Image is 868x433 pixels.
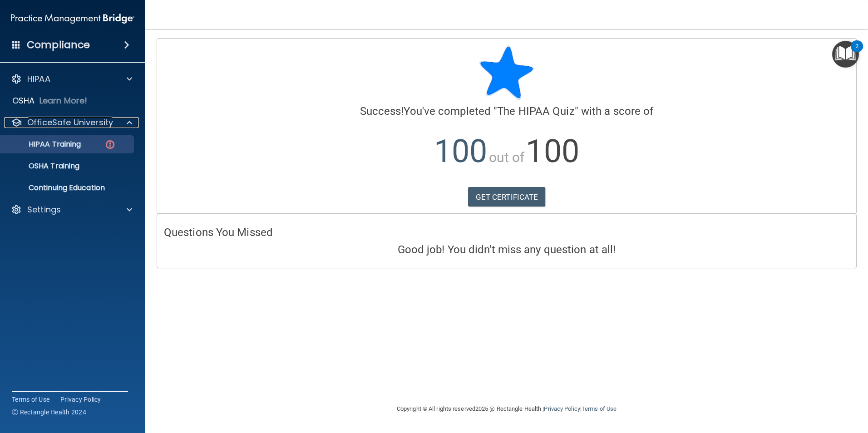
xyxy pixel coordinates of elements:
[360,105,404,118] span: Success!
[164,105,849,117] h4: You've completed " " with a score of
[6,162,79,171] p: OSHA Training
[12,408,86,417] span: Ⓒ Rectangle Health 2024
[11,117,132,128] a: OfficeSafe University
[104,139,116,150] img: danger-circle.6113f641.png
[497,105,574,118] span: The HIPAA Quiz
[27,117,113,128] p: OfficeSafe University
[11,74,132,84] a: HIPAA
[526,133,579,170] span: 100
[164,226,849,238] h4: Questions You Missed
[832,41,859,68] button: Open Resource Center, 2 new notifications
[434,133,487,170] span: 100
[489,149,525,165] span: out of
[855,46,858,58] div: 2
[12,95,35,106] p: OSHA
[6,140,81,149] p: HIPAA Training
[60,395,101,404] a: Privacy Policy
[468,187,546,207] a: GET CERTIFICATE
[544,405,580,412] a: Privacy Policy
[341,394,672,423] div: Copyright © All rights reserved 2025 @ Rectangle Health | |
[27,39,90,51] h4: Compliance
[27,74,50,84] p: HIPAA
[6,183,130,192] p: Continuing Education
[582,405,616,412] a: Terms of Use
[164,244,849,256] h4: Good job! You didn't miss any question at all!
[12,395,49,404] a: Terms of Use
[479,45,534,100] img: blue-star-rounded.9d042014.png
[27,204,61,215] p: Settings
[11,10,134,28] img: PMB logo
[11,204,132,215] a: Settings
[39,95,88,106] p: Learn More!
